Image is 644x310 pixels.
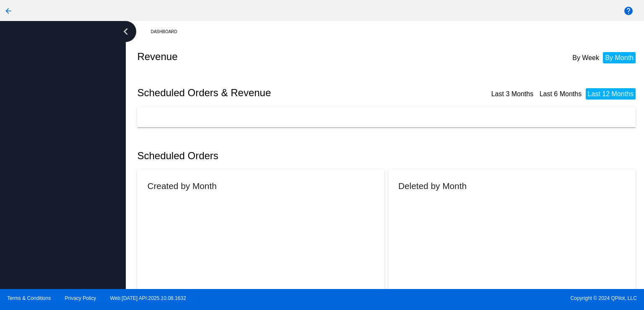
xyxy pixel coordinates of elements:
[147,181,216,191] h2: Created by Month
[137,51,388,63] h2: Revenue
[603,52,636,63] li: By Month
[65,295,96,301] a: Privacy Policy
[3,6,13,16] mat-icon: arrow_back
[7,295,51,301] a: Terms & Conditions
[540,90,582,97] a: Last 6 Months
[119,25,132,38] i: chevron_left
[491,90,534,97] a: Last 3 Months
[137,87,388,99] h2: Scheduled Orders & Revenue
[570,52,601,63] li: By Week
[137,150,388,162] h2: Scheduled Orders
[329,295,637,301] span: Copyright © 2024 QPilot, LLC
[588,90,634,97] a: Last 12 Months
[623,6,634,16] mat-icon: help
[110,295,186,301] a: Web:[DATE] API:2025.10.08.1632
[151,25,184,38] a: Dashboard
[398,181,467,191] h2: Deleted by Month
